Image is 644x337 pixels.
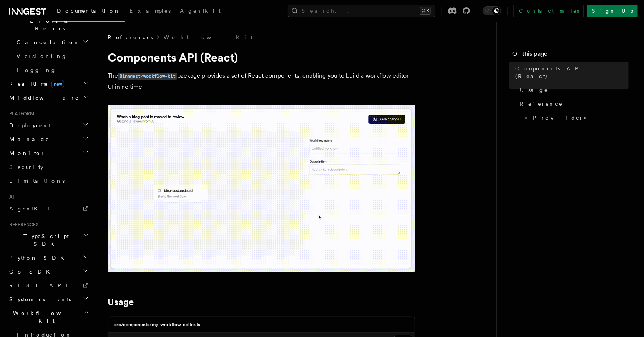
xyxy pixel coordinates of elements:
[517,83,629,97] a: Usage
[6,132,90,146] button: Manage
[517,97,629,111] a: Reference
[587,5,638,17] a: Sign Up
[514,5,584,17] a: Contact sales
[9,205,50,212] span: AgentKit
[13,35,90,49] button: Cancellation
[6,174,90,188] a: Limitations
[13,63,90,77] a: Logging
[108,297,134,307] a: Usage
[6,122,51,129] span: Deployment
[6,91,90,105] button: Middleware
[6,254,69,262] span: Python SDK
[9,282,75,289] span: REST API
[118,72,177,79] a: @inngest/workflow-kit
[6,279,90,292] a: REST API
[6,77,90,91] button: Realtimenew
[9,164,43,170] span: Security
[6,149,45,157] span: Monitor
[6,229,90,251] button: TypeScript SDK
[6,232,83,248] span: TypeScript SDK
[6,111,35,117] span: Platform
[6,194,14,200] span: AI
[9,178,65,184] span: Limitations
[512,49,629,62] h4: On this page
[6,94,79,102] span: Middleware
[57,8,120,14] span: Documentation
[6,251,90,265] button: Python SDK
[6,160,90,174] a: Security
[13,49,90,63] a: Versioning
[108,70,415,92] p: The package provides a set of React components, enabling you to build a workflow editor UI in no ...
[164,33,252,41] a: Workflow Kit
[52,2,125,22] a: Documentation
[6,202,90,215] a: AgentKit
[108,50,415,64] h1: Components API (React)
[6,146,90,160] button: Monitor
[520,100,563,108] span: Reference
[13,17,83,32] span: Errors & Retries
[483,6,501,15] button: Toggle dark mode
[129,8,171,14] span: Examples
[175,2,225,21] a: AgentKit
[6,80,64,88] span: Realtime
[6,292,90,306] button: System events
[288,5,435,17] button: Search...⌘K
[520,86,548,94] span: Usage
[17,67,56,73] span: Logging
[13,14,90,35] button: Errors & Retries
[13,38,80,46] span: Cancellation
[524,114,592,122] span: <Provider>
[17,53,67,59] span: Versioning
[114,322,200,328] h3: src/components/my-workflow-editor.ts
[6,268,55,275] span: Go SDK
[6,222,38,228] span: References
[6,309,84,325] span: Workflow Kit
[6,295,71,303] span: System events
[180,8,221,14] span: AgentKit
[108,105,415,272] img: workflow-kit-announcement-video-loop.gif
[108,33,153,41] span: References
[125,2,175,21] a: Examples
[51,80,64,88] span: new
[521,111,629,125] a: <Provider>
[6,306,90,328] button: Workflow Kit
[420,7,431,15] kbd: ⌘K
[118,73,177,80] code: @inngest/workflow-kit
[512,62,629,83] a: Components API (React)
[515,65,629,80] span: Components API (React)
[6,118,90,132] button: Deployment
[6,135,50,143] span: Manage
[6,265,90,279] button: Go SDK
